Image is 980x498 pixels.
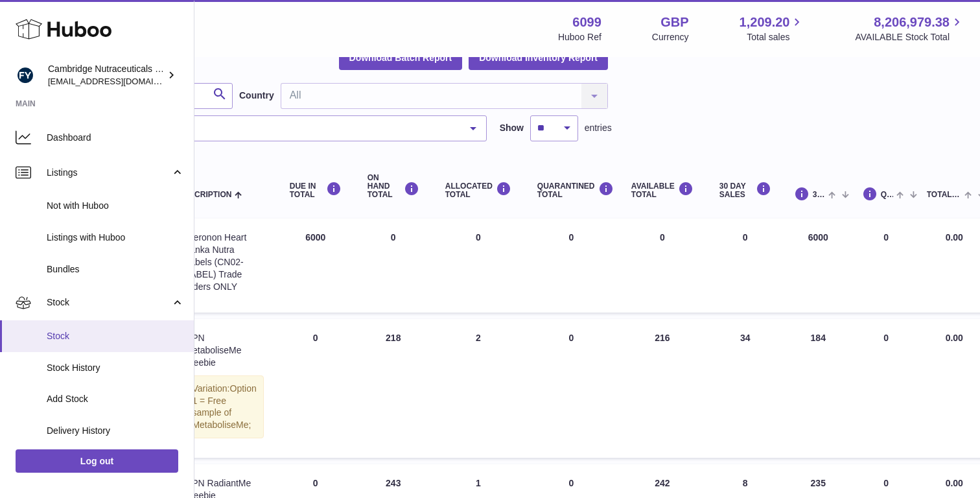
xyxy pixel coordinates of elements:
[48,76,191,86] span: [EMAIL_ADDRESS][DOMAIN_NAME]
[881,191,894,199] span: Quantity Available in eBay
[500,122,524,134] label: Show
[568,478,574,488] span: 0
[355,219,432,313] td: 0
[927,191,962,199] span: Total stock value
[784,219,852,313] td: 6000
[47,296,170,309] span: Stock
[660,14,688,31] strong: GBP
[852,219,920,313] td: 0
[277,319,355,458] td: 0
[185,375,263,439] div: Variation:
[719,182,771,199] div: 30 DAY SALES
[706,319,784,458] td: 34
[339,46,463,69] button: Download Batch Report
[706,219,784,313] td: 0
[355,319,432,458] td: 218
[239,89,274,102] label: Country
[568,232,574,243] span: 0
[874,14,950,31] span: 8,206,979.38
[432,219,524,313] td: 0
[568,333,574,343] span: 0
[192,383,256,431] span: Option 1 = Free sample of MetaboliseMe;
[185,231,263,292] div: Ateronon Heart Lanka Nutra Labels (CN02-LABEL) Trade orders ONLY
[631,182,694,199] div: AVAILABLE Total
[618,319,706,458] td: 216
[290,182,342,199] div: DUE IN TOTAL
[572,14,601,31] strong: 6099
[747,31,804,43] span: Total sales
[618,219,706,313] td: 0
[277,219,355,313] td: 6000
[740,14,805,43] a: 1,209.20 Total sales
[16,65,35,85] img: internalAdmin-6099@internal.huboo.com
[855,14,964,43] a: 8,206,979.38 AVAILABLE Stock Total
[855,31,964,43] span: AVAILABLE Stock Total
[537,182,605,199] div: QUARANTINED Total
[367,174,419,200] div: ON HAND Total
[185,332,263,369] div: GPN MetaboliseMe Freebie
[47,362,184,374] span: Stock History
[652,31,689,43] div: Currency
[47,200,184,212] span: Not with Huboo
[47,330,184,342] span: Stock
[178,191,231,199] span: Description
[47,132,184,144] span: Dashboard
[47,393,184,405] span: Add Stock
[946,333,963,343] span: 0.00
[946,232,963,243] span: 0.00
[469,46,608,69] button: Download Inventory Report
[432,319,524,458] td: 2
[445,182,511,199] div: ALLOCATED Total
[784,319,852,458] td: 184
[48,63,165,88] div: Cambridge Nutraceuticals Ltd
[47,167,170,179] span: Listings
[946,478,963,488] span: 0.00
[813,191,826,199] span: 30 DAYS PROJECTED
[47,231,184,244] span: Listings with Huboo
[558,31,601,43] div: Huboo Ref
[47,425,184,437] span: Delivery History
[740,14,790,31] span: 1,209.20
[47,263,184,276] span: Bundles
[16,449,178,473] a: Log out
[852,319,920,458] td: 0
[585,122,612,134] span: entries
